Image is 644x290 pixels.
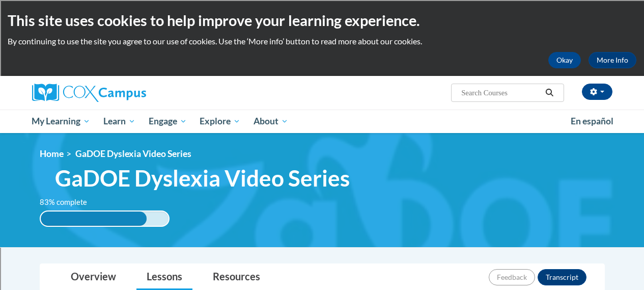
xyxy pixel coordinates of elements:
div: Main menu [24,110,620,133]
span: My Learning [32,115,90,127]
label: 83% complete [40,197,98,208]
span: GaDOE Dyslexia Video Series [75,148,191,159]
a: Home [40,148,64,159]
a: Engage [142,110,193,133]
div: 83% complete [41,212,147,226]
img: Cox Campus [32,84,146,102]
a: About [247,110,295,133]
a: Learn [97,110,142,133]
a: En español [564,111,620,132]
button: Account Settings [582,84,612,100]
span: Engage [149,115,187,127]
a: My Learning [25,110,97,133]
a: Explore [193,110,247,133]
span: About [254,115,288,127]
span: GaDOE Dyslexia Video Series [55,165,350,192]
span: En español [571,116,613,126]
span: Explore [200,115,240,127]
input: Search Courses [460,87,542,99]
span: Learn [103,115,135,127]
a: Cox Campus [32,84,215,102]
button: Search [542,87,557,99]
